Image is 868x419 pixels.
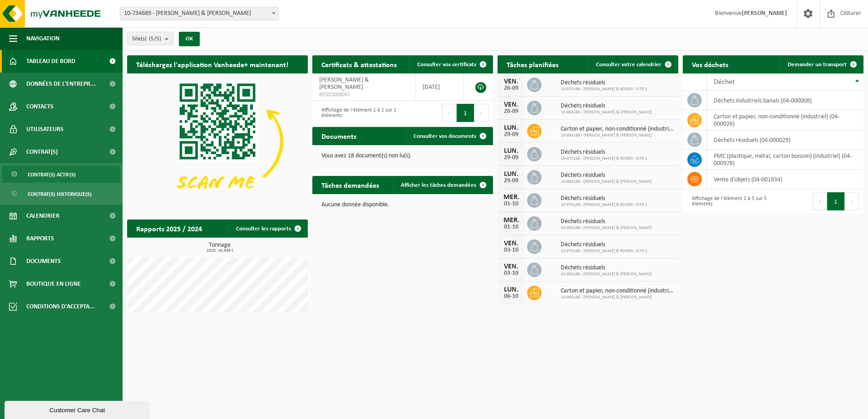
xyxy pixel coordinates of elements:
td: carton et papier, non-conditionné (industriel) (04-000026) [707,110,863,130]
span: 2025: 16,648 t [132,248,308,253]
div: 01-10 [502,224,520,230]
button: 1 [827,192,845,210]
span: Déchets résiduels [561,218,652,225]
span: Carton et papier, non-conditionné (industriel) [561,126,674,133]
span: 10-984186 - [PERSON_NAME] & [PERSON_NAME] [561,179,652,185]
span: 10-975168 - [PERSON_NAME] & ROGER - SITE 1 [561,202,647,208]
div: LUN. [502,171,520,178]
div: Affichage de l'élément 1 à 1 sur 1 éléments [317,103,398,123]
span: Consulter vos certificats [417,62,476,68]
a: Demander un transport [780,55,863,73]
span: Conditions d'accepta... [26,295,95,318]
strong: [PERSON_NAME] [742,10,787,17]
div: LUN. [502,147,520,155]
a: Contrat(s) historique(s) [2,185,120,202]
td: [DATE] [416,73,464,101]
span: 10-984186 - [PERSON_NAME] & [PERSON_NAME] [561,272,652,277]
span: Consulter vos documents [414,133,476,139]
div: VEN. [502,240,520,247]
span: 10-975168 - [PERSON_NAME] & ROGER - SITE 1 [561,87,647,92]
span: RED25008045 [319,91,409,98]
div: 03-10 [502,270,520,277]
a: Consulter votre calendrier [589,55,677,73]
button: Previous [442,104,457,122]
button: Previous [813,192,827,210]
button: Next [474,104,488,122]
span: Déchet [714,78,735,86]
span: 10-984186 - [PERSON_NAME] & [PERSON_NAME] [561,133,674,138]
h2: Tâches demandées [312,176,388,194]
span: Afficher les tâches demandées [401,182,476,188]
span: Carton et papier, non-conditionné (industriel) [561,287,674,295]
h2: Documents [312,127,365,145]
div: 29-09 [502,178,520,184]
button: Next [845,192,859,210]
div: VEN. [502,263,520,270]
div: LUN. [502,286,520,293]
span: 10-734689 - ROGER & ROGER - MOUSCRON [120,7,279,20]
span: Déchets résiduels [561,264,652,272]
span: Navigation [26,27,59,50]
span: Contrat(s) [26,141,58,163]
span: Rapports [26,227,54,250]
span: Déchets résiduels [561,195,647,202]
span: Tableau de bord [26,50,75,73]
p: Aucune donnée disponible. [321,202,484,208]
span: Consulter votre calendrier [596,62,661,68]
p: Vous avez 18 document(s) non lu(s). [321,153,484,159]
span: 10-984186 - [PERSON_NAME] & [PERSON_NAME] [561,225,652,231]
span: 10-975168 - [PERSON_NAME] & ROGER - SITE 1 [561,248,647,254]
button: Site(s)(5/5) [127,32,173,45]
div: 29-09 [502,132,520,138]
a: Afficher les tâches demandées [394,176,492,194]
a: Consulter les rapports [229,219,307,238]
td: PMC (plastique, métal, carton boisson) (industriel) (04-000978) [707,150,863,170]
span: Site(s) [132,32,161,46]
div: VEN. [502,101,520,108]
h2: Rapports 2025 / 2024 [127,219,211,237]
div: MER. [502,217,520,224]
a: Contrat(s) actif(s) [2,166,120,183]
button: OK [179,32,200,46]
h2: Tâches planifiées [498,55,567,73]
span: 10-984186 - [PERSON_NAME] & [PERSON_NAME] [561,295,674,300]
img: Download de VHEPlus App [127,73,308,209]
a: Consulter vos certificats [410,55,492,73]
h2: Téléchargez l'application Vanheede+ maintenant! [127,55,297,73]
div: LUN. [502,124,520,132]
div: 29-09 [502,155,520,161]
span: 10-984186 - [PERSON_NAME] & [PERSON_NAME] [561,110,652,115]
count: (5/5) [149,36,161,42]
span: Boutique en ligne [26,273,81,295]
h2: Certificats & attestations [312,55,406,73]
div: 01-10 [502,201,520,207]
span: Demander un transport [788,62,847,68]
span: 10-975168 - [PERSON_NAME] & ROGER - SITE 1 [561,156,647,161]
iframe: chat widget [5,399,152,419]
div: MER. [502,194,520,201]
h2: Vos déchets [683,55,737,73]
span: Contrat(s) actif(s) [28,166,76,183]
div: 06-10 [502,293,520,300]
span: [PERSON_NAME] & [PERSON_NAME] [319,77,369,91]
span: Contrat(s) historique(s) [28,185,92,203]
span: Déchets résiduels [561,102,652,110]
span: Utilisateurs [26,118,64,141]
div: 26-09 [502,108,520,115]
span: Calendrier [26,205,59,227]
span: Déchets résiduels [561,149,647,156]
td: vente d'objets (04-001834) [707,170,863,189]
div: Affichage de l'élément 1 à 5 sur 5 éléments [687,191,769,211]
div: 26-09 [502,85,520,92]
button: 1 [457,104,474,122]
div: 03-10 [502,247,520,253]
span: Déchets résiduels [561,79,647,87]
td: déchets industriels banals (04-000008) [707,91,863,110]
div: VEN. [502,78,520,85]
td: déchets résiduels (04-000029) [707,130,863,150]
span: Déchets résiduels [561,241,647,248]
span: 10-734689 - ROGER & ROGER - MOUSCRON [120,7,278,20]
span: Documents [26,250,61,273]
span: Déchets résiduels [561,172,652,179]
